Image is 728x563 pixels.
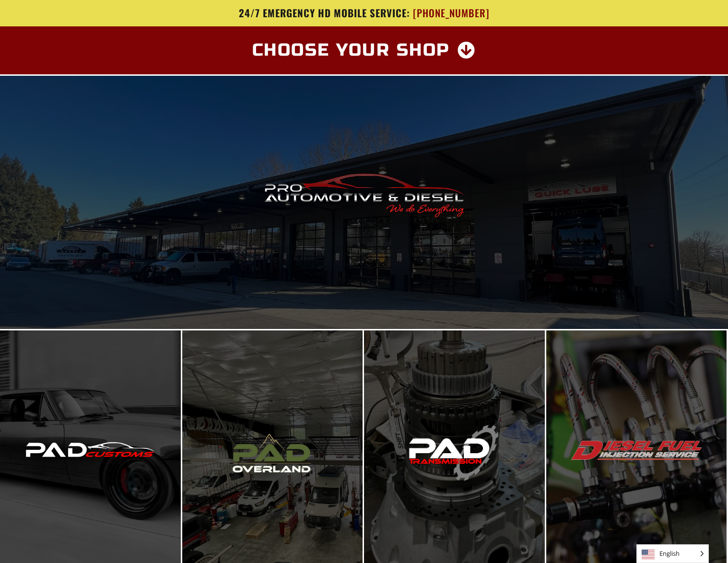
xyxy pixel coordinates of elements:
a: Choose Your Shop [241,36,488,65]
span: [PHONE_NUMBER] [413,7,490,19]
span: Choose Your Shop [252,42,450,59]
a: 24/7 Emergency HD Mobile Service: [PHONE_NUMBER] [83,7,645,19]
span: English [637,545,708,563]
span: 24/7 Emergency HD Mobile Service: [239,5,410,20]
aside: Language selected: English [636,544,709,563]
